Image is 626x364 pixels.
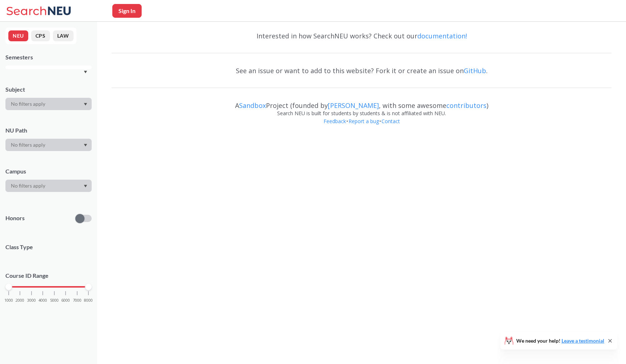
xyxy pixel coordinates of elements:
[27,298,36,302] span: 3000
[112,117,612,136] div: • •
[61,298,70,302] span: 6000
[562,338,604,344] a: Leave a testimonial
[5,139,92,151] div: Dropdown arrow
[31,30,50,41] button: CPS
[8,30,28,41] button: NEU
[5,167,92,175] div: Campus
[464,66,486,75] a: GitHub
[5,214,25,222] p: Honors
[516,338,604,343] span: We need your help!
[50,298,59,302] span: 5000
[239,101,266,110] a: Sandbox
[381,118,400,125] a: Contact
[84,103,87,106] svg: Dropdown arrow
[53,30,74,41] button: LAW
[112,95,612,109] div: A Project (founded by , with some awesome )
[112,4,142,18] button: Sign In
[5,243,92,251] span: Class Type
[5,180,92,192] div: Dropdown arrow
[112,25,612,46] div: Interested in how SearchNEU works? Check out our
[446,101,487,110] a: contributors
[84,298,93,302] span: 8000
[38,298,47,302] span: 4000
[112,109,612,117] div: Search NEU is built for students by students & is not affiliated with NEU.
[84,144,87,147] svg: Dropdown arrow
[84,185,87,188] svg: Dropdown arrow
[5,53,92,61] div: Semesters
[348,118,379,125] a: Report a bug
[84,71,87,74] svg: Dropdown arrow
[328,101,379,110] a: [PERSON_NAME]
[323,118,346,125] a: Feedback
[4,298,13,302] span: 1000
[417,32,467,40] a: documentation!
[16,298,24,302] span: 2000
[73,298,82,302] span: 7000
[112,60,612,81] div: See an issue or want to add to this website? Fork it or create an issue on .
[5,85,92,93] div: Subject
[5,272,92,280] p: Course ID Range
[5,98,92,110] div: Dropdown arrow
[5,126,92,134] div: NU Path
